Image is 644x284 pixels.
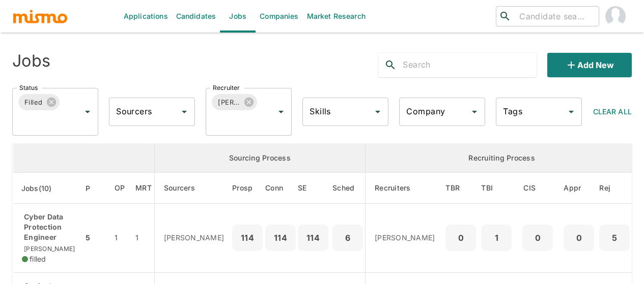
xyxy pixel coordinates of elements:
[265,173,296,204] th: Connections
[366,144,638,173] th: Recruiting Process
[450,231,472,245] p: 0
[154,173,232,204] th: Sourcers
[154,144,365,173] th: Sourcing Process
[526,231,549,245] p: 0
[593,107,632,116] span: Clear All
[30,254,46,264] span: filled
[106,173,133,204] th: Open Positions
[133,204,154,273] td: 1
[515,9,595,23] input: Candidate search
[274,105,288,119] button: Open
[568,231,590,245] p: 0
[371,105,385,119] button: Open
[378,53,403,77] button: search
[22,212,75,242] p: Cyber Data Protection Engineer
[330,173,366,204] th: Sched
[366,173,443,204] th: Recruiters
[12,9,68,24] img: logo
[164,233,224,243] p: [PERSON_NAME]
[479,173,514,204] th: To Be Interviewed
[83,173,106,204] th: Priority
[83,204,106,273] td: 5
[605,6,626,26] img: Maia Reyes
[337,231,359,245] p: 6
[561,173,597,204] th: Approved
[236,231,259,245] p: 114
[12,51,50,71] h4: Jobs
[603,231,626,245] p: 5
[467,105,482,119] button: Open
[597,173,638,204] th: Rejected
[564,105,578,119] button: Open
[232,173,265,204] th: Prospects
[212,94,257,110] div: [PERSON_NAME]
[485,231,508,245] p: 1
[22,245,75,253] span: [PERSON_NAME]
[19,83,38,92] label: Status
[547,53,632,77] button: Add new
[302,231,324,245] p: 114
[296,173,330,204] th: Sent Emails
[213,83,240,92] label: Recruiter
[514,173,561,204] th: Client Interview Scheduled
[133,173,154,204] th: Market Research Total
[80,105,95,119] button: Open
[443,173,479,204] th: To Be Reviewed
[269,231,292,245] p: 114
[86,182,103,195] span: P
[21,182,65,195] span: Jobs(10)
[375,233,435,243] p: [PERSON_NAME]
[212,97,246,108] span: [PERSON_NAME]
[18,97,49,108] span: Filled
[106,204,133,273] td: 1
[18,94,60,110] div: Filled
[403,57,537,73] input: Search
[177,105,191,119] button: Open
